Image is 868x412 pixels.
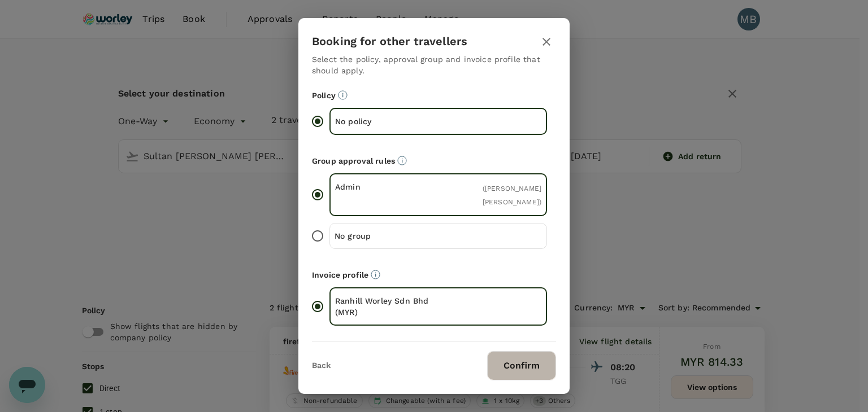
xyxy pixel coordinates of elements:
p: Admin [335,181,439,192]
svg: Booking restrictions are based on the selected travel policy. [338,90,348,100]
svg: The payment currency and company information are based on the selected invoice profile. [371,270,380,279]
button: Confirm [487,351,556,380]
span: ( [PERSON_NAME] [PERSON_NAME] ) [483,185,541,206]
p: Select the policy, approval group and invoice profile that should apply. [312,54,556,76]
svg: Default approvers or custom approval rules (if available) are based on the user group. [397,156,407,165]
p: Invoice profile [312,269,556,280]
button: Back [312,361,331,370]
p: No group [335,230,439,242]
p: Policy [312,90,556,101]
h3: Booking for other travellers [312,35,467,48]
p: Group approval rules [312,155,556,166]
p: Ranhill Worley Sdn Bhd (MYR) [335,295,439,318]
p: No policy [335,116,439,127]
